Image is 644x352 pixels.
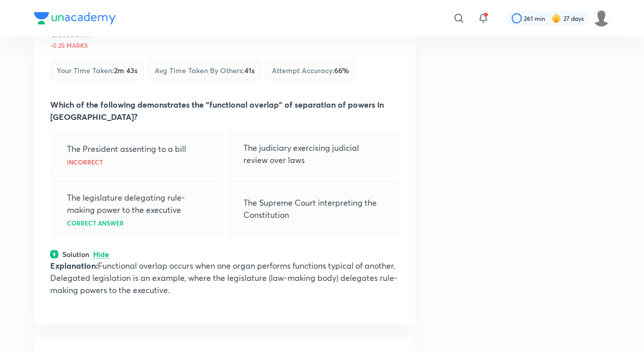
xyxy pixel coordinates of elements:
[50,60,144,80] div: Your time taken :
[50,260,98,271] strong: Explanation:
[67,143,186,155] p: The President assenting to a bill
[50,99,384,122] strong: Which of the following demonstrates the "functional overlap" of separation of powers in [GEOGRAPH...
[67,191,206,216] p: The legislature delegating rule-making power to the executive
[551,13,561,23] img: streak
[62,249,89,260] h6: Solution
[114,66,137,75] span: 2m 43s
[148,60,261,80] div: Avg time taken by others :
[244,66,255,75] span: 41s
[50,250,58,259] img: solution.svg
[243,197,382,221] p: The Supreme Court interpreting the Constitution
[93,251,109,259] p: Hide
[50,42,88,48] p: -0.25 marks
[334,66,349,75] span: 66 %
[67,220,124,226] p: Correct answer
[34,12,116,24] img: Company Logo
[67,159,103,165] p: Incorrect
[243,142,382,166] p: The judiciary exercising judicial review over laws
[50,260,399,296] p: Functional overlap occurs when one organ performs functions typical of another. Delegated legisla...
[265,60,355,80] div: Attempt accuracy :
[593,10,610,27] img: Adithyan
